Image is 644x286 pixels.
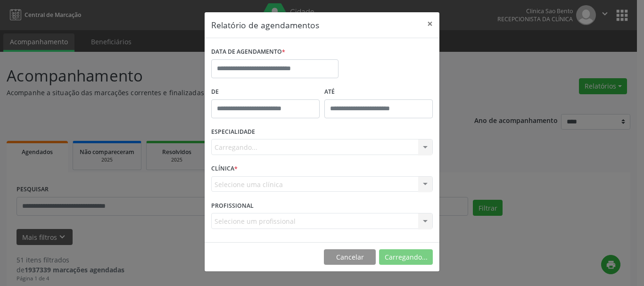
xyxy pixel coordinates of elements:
label: ESPECIALIDADE [211,125,255,139]
button: Carregando... [379,249,433,265]
label: ATÉ [324,85,433,99]
label: De [211,85,320,99]
button: Close [421,12,439,35]
button: Cancelar [324,249,376,265]
h5: Relatório de agendamentos [211,19,319,31]
label: CLÍNICA [211,162,238,176]
label: PROFISSIONAL [211,198,254,213]
label: DATA DE AGENDAMENTO [211,45,285,59]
